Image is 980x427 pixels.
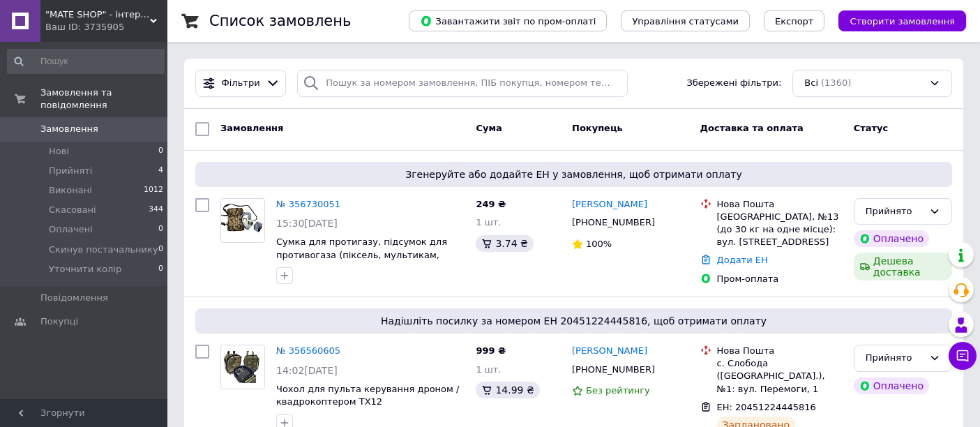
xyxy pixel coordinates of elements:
span: Виконані [49,184,92,197]
button: Створити замовлення [838,10,966,31]
span: Створити замовлення [850,16,955,27]
span: 100% [586,239,612,249]
span: 0 [158,244,163,256]
span: Покупці [40,315,78,328]
div: [GEOGRAPHIC_DATA], №13 (до 30 кг на одне місце): вул. [STREET_ADDRESS] [717,211,843,249]
img: Фото товару [221,204,264,237]
span: Скинув постачальнику [49,244,158,256]
span: Надішліть посилку за номером ЕН 20451224445816, щоб отримати оплату [201,314,947,328]
button: Управління статусами [621,10,750,31]
span: ЕН: 20451224445816 [717,402,816,412]
span: 14:02[DATE] [276,365,338,376]
div: Прийнято [866,204,924,219]
img: Фото товару [221,351,264,384]
span: 1 шт. [476,364,501,375]
span: 0 [158,145,163,158]
span: Доставка та оплата [700,123,804,133]
div: [PHONE_NUMBER] [569,361,658,379]
span: Повідомлення [40,292,108,304]
span: 249 ₴ [476,199,506,209]
input: Пошук [7,49,165,74]
span: 344 [149,204,163,216]
span: Завантажити звіт по пром-оплаті [420,15,596,27]
span: Фільтри [222,77,260,90]
div: Оплачено [854,230,929,247]
div: Оплачено [854,377,929,394]
span: "MATE SHOP" - інтернет-магазин для сильних духом! [45,8,150,21]
button: Чат з покупцем [949,342,977,370]
span: 0 [158,263,163,276]
a: Фото товару [220,345,265,389]
div: с. Слобода ([GEOGRAPHIC_DATA].), №1: вул. Перемоги, 1 [717,357,843,396]
span: Cума [476,123,502,133]
a: [PERSON_NAME] [572,198,647,211]
span: (1360) [821,77,851,88]
span: 1012 [144,184,163,197]
span: Управління статусами [632,16,739,27]
div: 14.99 ₴ [476,382,539,398]
a: [PERSON_NAME] [572,345,647,358]
a: № 356730051 [276,199,340,209]
a: Фото товару [220,198,265,243]
a: Додати ЕН [717,255,768,265]
span: 15:30[DATE] [276,218,338,229]
span: Збережені фільтри: [686,77,781,90]
div: Ваш ID: 3735905 [45,21,167,33]
div: 3.74 ₴ [476,235,533,252]
a: Сумка для протигазу, підсумок для противогаза (піксель, мультикам, олива, хакі) [276,237,447,273]
span: Згенеруйте або додайте ЕН у замовлення, щоб отримати оплату [201,167,947,181]
span: Всі [804,77,818,90]
span: Без рейтингу [586,385,650,396]
a: Чохол для пульта керування дроном / квадрокоптером TX12 [276,384,459,407]
span: 0 [158,223,163,236]
span: Замовлення [220,123,283,133]
span: Скасовані [49,204,96,216]
span: Покупець [572,123,623,133]
div: Нова Пошта [717,345,843,357]
div: Нова Пошта [717,198,843,211]
input: Пошук за номером замовлення, ПІБ покупця, номером телефону, Email, номером накладної [297,70,627,97]
div: Пром-оплата [717,273,843,285]
div: Прийнято [866,351,924,366]
a: № 356560605 [276,345,340,356]
a: Створити замовлення [824,15,966,26]
button: Завантажити звіт по пром-оплаті [409,10,607,31]
span: Нові [49,145,69,158]
span: 1 шт. [476,217,501,227]
h1: Список замовлень [209,13,351,29]
div: [PHONE_NUMBER] [569,213,658,232]
span: Статус [854,123,889,133]
span: Замовлення та повідомлення [40,87,167,112]
span: Уточнити колір [49,263,121,276]
span: Оплачені [49,223,93,236]
div: Дешева доставка [854,253,952,280]
button: Експорт [764,10,825,31]
span: Експорт [775,16,814,27]
span: 999 ₴ [476,345,506,356]
span: Прийняті [49,165,92,177]
span: Замовлення [40,123,98,135]
span: 4 [158,165,163,177]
